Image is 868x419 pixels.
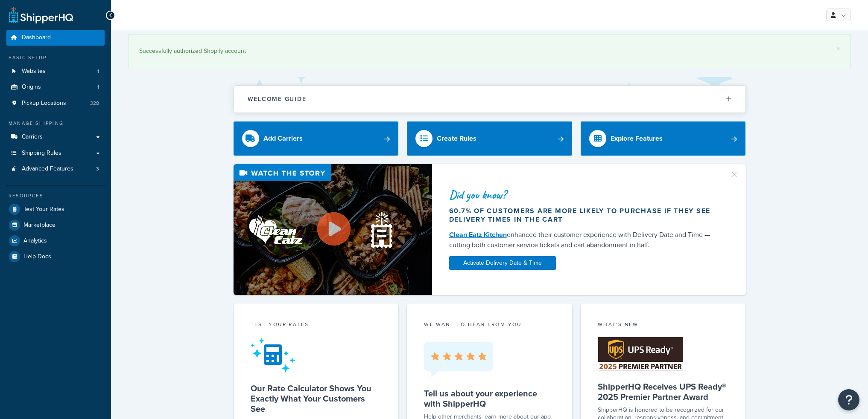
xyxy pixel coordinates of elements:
span: Shipping Rules [22,150,61,157]
h5: Tell us about your experience with ShipperHQ [424,388,555,409]
span: Analytics [23,237,47,245]
a: Create Rules [407,121,572,156]
p: we want to hear from you [424,321,555,328]
span: 1 [97,84,99,91]
span: 1 [97,68,99,75]
span: Dashboard [22,34,51,41]
a: Pickup Locations328 [6,95,105,111]
a: Add Carriers [234,121,399,156]
button: Open Resource Center [838,389,859,410]
span: Help Docs [23,253,51,260]
span: Websites [22,68,46,75]
span: Carriers [22,133,43,141]
a: Origins1 [6,79,105,95]
div: Successfully authorized Shopify account [139,45,840,57]
div: Create Rules [437,133,476,144]
h2: Welcome Guide [248,96,307,102]
li: Pickup Locations [6,95,105,111]
div: Did you know? [449,189,719,201]
a: Analytics [6,233,105,249]
span: 3 [96,165,99,173]
div: Basic Setup [6,54,105,61]
div: Explore Features [611,133,663,144]
a: Test Your Rates [6,202,105,217]
div: Test your rates [251,321,382,330]
li: Advanced Features [6,161,105,177]
span: Origins [22,84,41,91]
a: Explore Features [581,121,746,156]
div: What's New [598,321,729,330]
a: Marketplace [6,217,105,233]
a: Help Docs [6,249,105,264]
span: Pickup Locations [22,100,66,107]
a: Carriers [6,129,105,145]
h5: ShipperHQ Receives UPS Ready® 2025 Premier Partner Award [598,381,729,402]
div: 60.7% of customers are more likely to purchase if they see delivery times in the cart [449,207,719,224]
div: Add Carriers [263,133,303,144]
div: enhanced their customer experience with Delivery Date and Time — cutting both customer service ti... [449,230,719,250]
span: Marketplace [23,222,56,229]
a: Dashboard [6,30,105,46]
a: Shipping Rules [6,145,105,161]
span: 328 [90,100,99,107]
div: Manage Shipping [6,120,105,127]
img: Video thumbnail [234,164,432,295]
a: Activate Delivery Date & Time [449,256,556,270]
button: Welcome Guide [234,86,745,113]
span: Test Your Rates [23,206,64,213]
a: Advanced Features3 [6,161,105,177]
span: Advanced Features [22,165,73,173]
div: Resources [6,192,105,199]
h5: Our Rate Calculator Shows You Exactly What Your Customers See [251,383,382,414]
a: Websites1 [6,64,105,79]
a: × [836,45,840,52]
li: Websites [6,64,105,79]
a: Clean Eatz Kitchen [449,230,507,240]
li: Origins [6,79,105,95]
